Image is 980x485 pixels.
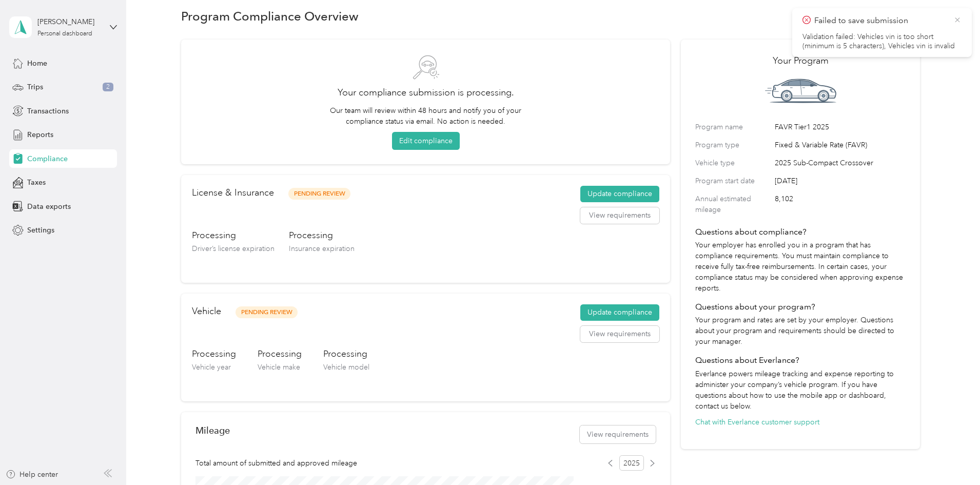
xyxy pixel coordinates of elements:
[289,229,355,242] h3: Processing
[192,363,231,372] span: Vehicle year
[695,54,906,68] h2: Your Program
[695,193,771,215] label: Annual estimated mileage
[695,315,906,347] p: Your program and rates are set by your employer. Questions about your program and requirements sh...
[775,140,906,150] span: Fixed & Variable Rate (FAVR)
[37,16,102,27] div: [PERSON_NAME]
[695,240,906,294] p: Your employer has enrolled you in a program that has compliance requirements. You must maintain c...
[695,176,771,186] label: Program start date
[392,132,460,150] button: Edit compliance
[695,122,771,132] label: Program name
[27,201,71,212] span: Data exports
[37,31,92,37] div: Personal dashboard
[192,244,275,253] span: Driver’s license expiration
[323,363,369,372] span: Vehicle model
[192,229,275,242] h3: Processing
[775,193,906,215] span: 8,102
[27,82,43,92] span: Trips
[258,363,300,372] span: Vehicle make
[325,105,526,127] p: Our team will review within 48 hours and notify you of your compliance status via email. No actio...
[580,186,659,202] button: Update compliance
[27,106,69,117] span: Transactions
[695,354,906,366] h4: Questions about Everlance?
[323,347,369,360] h3: Processing
[814,14,946,27] p: Failed to save submission
[181,11,359,22] h1: Program Compliance Overview
[27,153,68,164] span: Compliance
[695,301,906,313] h4: Questions about your program?
[695,158,771,168] label: Vehicle type
[580,326,659,342] button: View requirements
[289,244,355,253] span: Insurance expiration
[103,83,113,92] span: 2
[236,306,298,318] span: Pending Review
[619,455,644,471] span: 2025
[695,417,819,428] button: Chat with Everlance customer support
[27,129,53,140] span: Reports
[923,428,980,485] iframe: Everlance-gr Chat Button Frame
[27,58,47,69] span: Home
[192,347,236,360] h3: Processing
[258,347,302,360] h3: Processing
[580,425,656,443] button: View requirements
[695,368,906,412] p: Everlance powers mileage tracking and expense reporting to administer your company’s vehicle prog...
[195,458,357,469] span: Total amount of submitted and approved mileage
[27,177,46,188] span: Taxes
[580,207,659,224] button: View requirements
[775,158,906,168] span: 2025 Sub-Compact Crossover
[195,425,230,436] h2: Mileage
[802,32,962,51] li: Validation failed: Vehicles vin is too short (minimum is 5 characters), Vehicles vin is invalid
[695,140,771,150] label: Program type
[195,86,656,100] h2: Your compliance submission is processing.
[6,469,58,480] button: Help center
[580,304,659,321] button: Update compliance
[775,122,906,132] span: FAVR Tier1 2025
[192,186,274,200] h2: License & Insurance
[775,176,906,186] span: [DATE]
[695,226,906,238] h4: Questions about compliance?
[192,304,221,318] h2: Vehicle
[27,225,54,236] span: Settings
[288,188,350,200] span: Pending Review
